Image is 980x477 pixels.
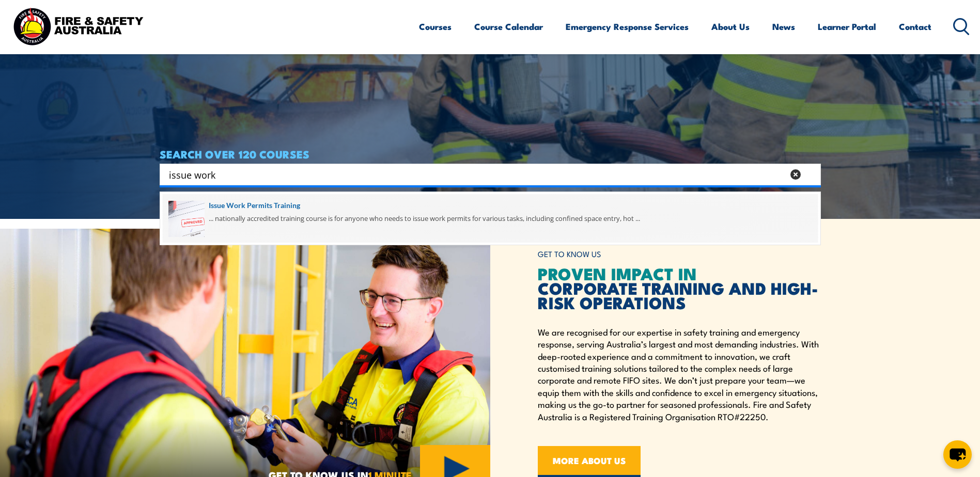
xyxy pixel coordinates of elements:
[899,13,931,40] a: Contact
[419,13,452,40] a: Courses
[169,167,784,182] input: Search input
[160,148,821,160] h4: SEARCH OVER 120 COURSES
[171,167,786,182] form: Search form
[943,440,972,469] button: chat-button
[772,13,795,40] a: News
[474,13,543,40] a: Course Calendar
[538,245,821,264] h6: GET TO KNOW US
[538,446,641,477] a: MORE ABOUT US
[711,13,750,40] a: About Us
[803,167,817,182] button: Search magnifier button
[538,260,697,286] span: PROVEN IMPACT IN
[566,13,689,40] a: Emergency Response Services
[168,200,812,211] a: Issue Work Permits Training
[818,13,876,40] a: Learner Portal
[538,266,821,309] h2: CORPORATE TRAINING AND HIGH-RISK OPERATIONS
[538,326,821,422] p: We are recognised for our expertise in safety training and emergency response, serving Australia’...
